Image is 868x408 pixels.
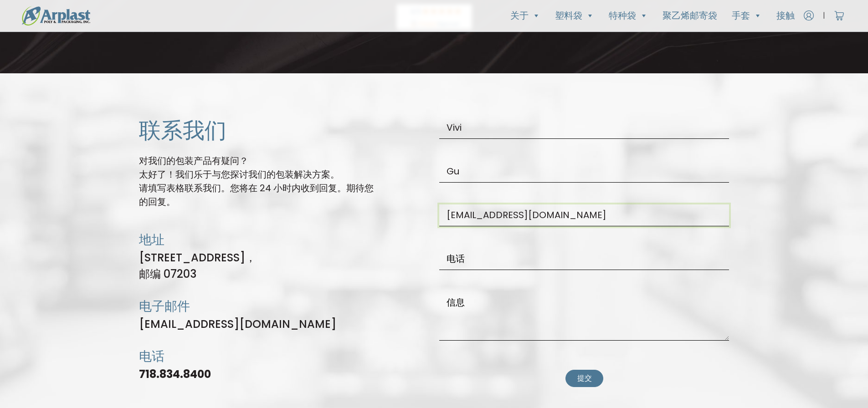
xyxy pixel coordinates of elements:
font: 对我们的包装产品有疑问？ [139,154,248,167]
font: 太好了！我们乐于与您探讨我们的包装解决方案。 [139,168,339,181]
font: 电子邮件 [139,297,190,315]
button: 提交 [565,370,603,387]
font: [STREET_ADDRESS]， [139,250,256,265]
font: 地址 [139,231,164,249]
font: 关于 [510,8,529,22]
font: 电话 [139,347,164,365]
font: 塑料袋 [555,8,582,22]
a: 接触 [769,6,802,25]
input: 名 [439,117,729,139]
input: 电子邮件 [439,204,729,226]
a: 塑料袋 [548,6,601,25]
input: 电话 [439,248,729,270]
font: 邮编 07203 [139,266,196,281]
a: [EMAIL_ADDRESS][DOMAIN_NAME] [139,316,336,331]
a: 手套 [724,6,769,25]
a: 特种袋 [601,6,655,25]
font: 提交 [577,373,592,383]
a: 718.834.8400 [139,367,211,382]
a: 关于 [503,6,548,25]
font: 聚乙烯邮寄袋 [663,8,717,22]
font: 接触 [776,8,795,22]
font: 联系我们 [139,113,226,147]
input: 姓 [439,161,729,183]
img: 标识 [22,6,90,25]
font: 特种袋 [609,8,636,22]
font: 手套 [732,8,750,22]
font: 请填写表格联系我们。您将在 24 小时内收到回复。期待您的回复。 [139,182,374,208]
form: 联系表格 [439,117,729,387]
font: | [823,10,825,20]
a: 聚乙烯邮寄袋 [655,6,724,25]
